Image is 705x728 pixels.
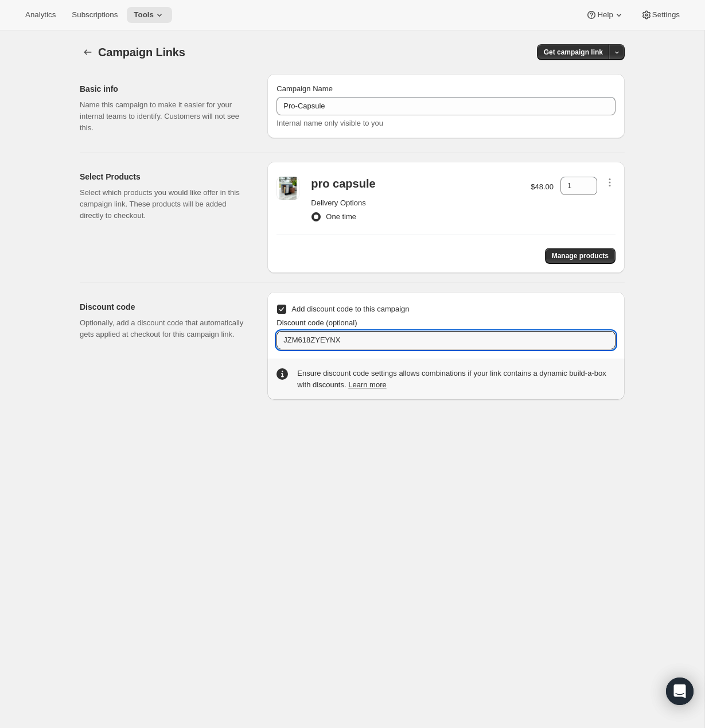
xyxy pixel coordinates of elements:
[276,318,357,327] span: Discount code (optional)
[276,84,333,93] span: Campaign Name
[311,177,375,190] div: pro capsule
[291,305,409,313] span: Add discount code to this campaign
[80,171,249,182] h2: Select Products
[652,10,680,20] span: Settings
[634,7,687,23] button: Settings
[80,187,249,221] p: Select which products you would like offer in this campaign link. These products will be added di...
[276,119,383,127] span: Internal name only visible to you
[311,197,519,209] h2: Delivery Options
[127,7,172,23] button: Tools
[18,7,63,23] button: Analytics
[80,99,249,134] p: Name this campaign to make it easier for your internal teams to identify. Customers will not see ...
[326,212,356,221] span: One time
[80,301,249,313] h2: Discount code
[65,7,124,23] button: Subscriptions
[134,10,154,20] span: Tools
[545,248,616,264] button: Manage products
[666,678,694,705] div: Open Intercom Messenger
[80,83,249,95] h2: Basic info
[72,10,118,20] span: Subscriptions
[597,10,613,20] span: Help
[531,181,554,193] p: $48.00
[98,46,185,59] span: Campaign Links
[579,7,631,23] button: Help
[552,251,609,260] span: Manage products
[25,10,56,20] span: Analytics
[276,331,616,349] input: Enter code
[537,44,610,60] button: Get campaign link
[297,368,616,391] div: Ensure discount code settings allows combinations if your link contains a dynamic build-a-box wit...
[544,48,603,57] span: Get campaign link
[80,317,249,340] p: Optionally, add a discount code that automatically gets applied at checkout for this campaign link.
[276,97,616,115] input: Example: Seasonal campaign
[348,380,386,389] a: Learn more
